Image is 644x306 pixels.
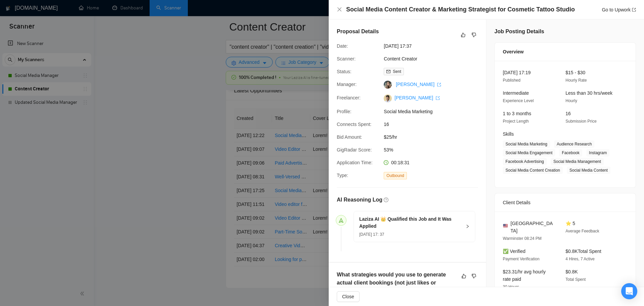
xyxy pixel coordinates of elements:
[337,56,356,61] span: Scanner:
[566,70,585,75] span: $15 - $30
[337,109,352,114] span: Profile:
[337,134,362,140] span: Bid Amount:
[472,32,476,38] span: dislike
[566,221,575,226] span: ⭐ 5
[503,249,526,254] span: ✅ Verified
[494,28,544,36] h5: Job Posting Details
[503,149,555,157] span: Social Media Engagement
[470,31,478,39] button: dislike
[503,285,519,289] span: 30 Hours
[503,158,547,165] span: Facebook Advertising
[503,131,514,137] span: Skills
[503,78,521,83] span: Published
[384,160,388,165] span: clock-circle
[337,28,379,36] h5: Proposal Details
[337,160,373,165] span: Application Time:
[459,31,467,39] button: like
[466,224,470,228] span: right
[384,55,484,62] span: Content Creator
[337,173,348,178] span: Type:
[337,69,352,74] span: Status:
[566,119,597,124] span: Submission Price
[461,32,466,38] span: like
[566,90,612,96] span: Less than 30 hrs/week
[337,271,457,295] h5: What strategies would you use to generate actual client bookings (not just likes or followers) fo...
[337,291,360,302] button: Close
[602,7,636,12] a: Go to Upworkexport
[384,133,484,141] span: $25/hr
[384,198,388,202] span: question-circle
[436,96,440,100] span: export
[337,122,372,127] span: Connects Spent:
[384,94,392,102] img: c1bd4XqA1hUiW4wYX3IB9ZPzsD0Awq2YTOlm9HvBfHscYHwuZUFrT8iHrfxk04Aq7v
[566,78,587,83] span: Hourly Rate
[554,140,595,148] span: Audience Research
[391,160,410,165] span: 00:18:31
[384,172,407,179] span: Outbound
[339,218,343,223] span: send
[551,158,604,165] span: Social Media Management
[337,7,342,12] button: Close
[470,272,478,280] button: dislike
[566,277,586,282] span: Total Spent
[359,232,384,237] span: [DATE] 17: 37
[559,149,582,157] span: Facebook
[566,249,601,254] span: $0.8K Total Spent
[337,43,348,49] span: Date:
[462,273,466,279] span: like
[503,269,546,282] span: $23.31/hr avg hourly rate paid
[460,272,468,280] button: like
[567,167,610,174] span: Social Media Content
[621,283,637,299] div: Open Intercom Messenger
[359,216,462,230] h5: Laziza AI 👑 Qualified this Job and It Was Applied
[566,269,578,274] span: $0.8K
[337,7,342,12] span: close
[346,5,575,14] h4: Social Media Content Creator & Marketing Strategist for Cosmetic Tattoo Studio
[503,90,529,96] span: Intermediate
[503,167,563,174] span: Social Media Content Creation
[386,70,390,74] span: mail
[337,82,357,87] span: Manager:
[566,111,571,116] span: 16
[503,70,531,75] span: [DATE] 17:19
[632,8,636,12] span: export
[503,48,524,55] span: Overview
[337,196,382,204] h5: AI Reasoning Log
[384,146,484,154] span: 53%
[503,223,508,228] img: 🇺🇸
[437,83,441,87] span: export
[337,147,372,152] span: GigRadar Score:
[472,273,476,279] span: dislike
[503,98,534,103] span: Experience Level
[503,119,529,124] span: Project Length
[384,108,484,115] span: Social Media Marketing
[503,111,531,116] span: 1 to 3 months
[384,121,484,128] span: 16
[503,236,542,241] span: Warminster 08:24 PM
[566,257,595,261] span: 4 Hires, 7 Active
[503,257,539,261] span: Payment Verification
[566,229,599,233] span: Average Feedback
[511,220,555,234] span: [GEOGRAPHIC_DATA]
[384,42,484,50] span: [DATE] 17:37
[342,293,354,300] span: Close
[586,149,609,157] span: Instagram
[503,193,628,212] div: Client Details
[337,95,361,100] span: Freelancer:
[566,98,577,103] span: Hourly
[393,69,401,74] span: Sent
[396,82,441,87] a: [PERSON_NAME] export
[394,95,440,100] a: [PERSON_NAME] export
[503,140,550,148] span: Social Media Marketing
